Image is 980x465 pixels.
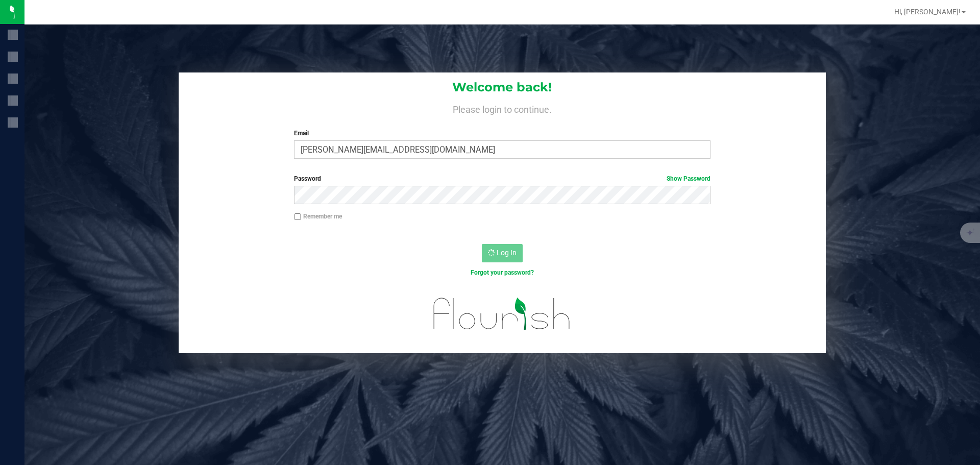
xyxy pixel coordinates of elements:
span: Password [294,175,321,182]
span: Hi, [PERSON_NAME]! [894,8,961,16]
span: Log In [497,249,517,257]
input: Remember me [294,213,301,221]
a: Show Password [667,175,710,182]
a: Forgot your password? [471,269,534,276]
h1: Welcome back! [179,81,826,94]
h4: Please login to continue. [179,102,826,114]
button: Log In [482,244,523,262]
label: Email [294,129,710,138]
img: flourish_logo.svg [421,288,583,340]
label: Remember me [294,212,342,221]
